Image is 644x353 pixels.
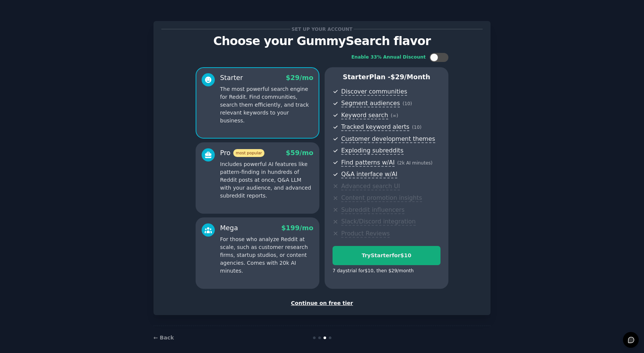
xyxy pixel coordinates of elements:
[333,268,414,275] div: 7 days trial for $10 , then $ 29 /month
[412,125,421,130] span: ( 10 )
[220,85,313,125] p: The most powerful search engine for Reddit. Find communities, search them efficiently, and track ...
[341,230,390,238] span: Product Reviews
[341,206,404,214] span: Subreddit influencers
[220,73,243,83] div: Starter
[161,35,483,48] p: Choose your GummySearch flavor
[233,149,265,157] span: most popular
[341,135,435,143] span: Customer development themes
[333,252,440,259] div: Try Starter for $10
[220,160,313,200] p: Includes powerful AI features like pattern-finding in hundreds of Reddit posts at once, Q&A LLM w...
[286,149,313,157] span: $ 59 /mo
[341,159,395,167] span: Find patterns w/AI
[341,183,400,190] span: Advanced search UI
[390,73,430,81] span: $ 29 /month
[391,113,398,118] span: ( ∞ )
[351,54,426,61] div: Enable 33% Annual Discount
[286,74,313,81] span: $ 29 /mo
[161,299,483,307] div: Continue on free tier
[341,88,407,96] span: Discover communities
[220,223,238,233] div: Mega
[220,148,264,158] div: Pro
[402,101,412,106] span: ( 10 )
[341,170,397,178] span: Q&A interface w/AI
[290,25,354,33] span: Set up your account
[341,194,422,202] span: Content promotion insights
[153,335,174,341] a: ← Back
[333,246,440,265] button: TryStarterfor$10
[333,72,440,82] p: Starter Plan -
[341,147,403,155] span: Exploding subreddits
[341,100,400,107] span: Segment audiences
[281,224,313,232] span: $ 199 /mo
[220,235,313,275] p: For those who analyze Reddit at scale, such as customer research firms, startup studios, or conte...
[397,160,433,166] span: ( 2k AI minutes )
[341,112,388,119] span: Keyword search
[341,123,409,131] span: Tracked keyword alerts
[341,218,416,226] span: Slack/Discord integration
